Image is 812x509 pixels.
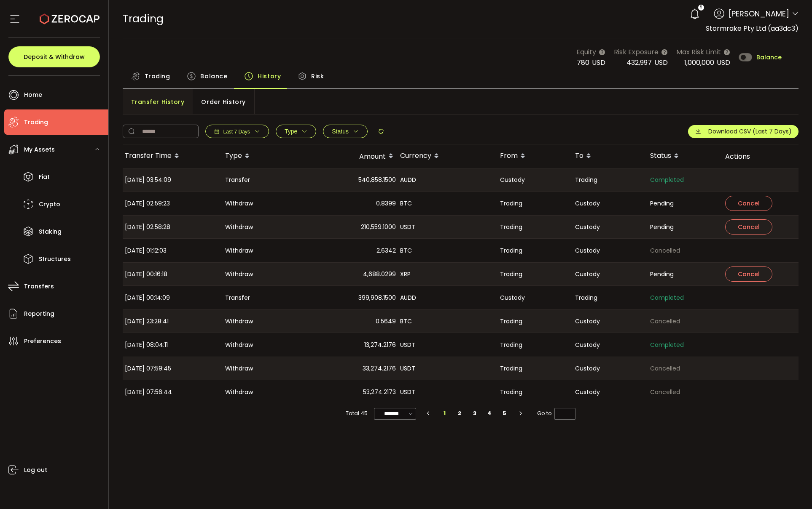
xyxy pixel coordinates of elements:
[500,293,525,303] span: Custody
[717,58,730,67] span: USD
[575,387,600,397] span: Custody
[400,175,416,185] span: AUDD
[575,175,597,185] span: Trading
[654,58,668,67] span: USD
[39,226,62,238] span: Staking
[500,269,522,279] span: Trading
[24,116,48,128] span: Trading
[738,271,760,277] span: Cancel
[400,364,415,373] span: USDT
[125,293,170,303] span: [DATE] 00:14:09
[575,246,600,256] span: Custody
[626,58,652,67] span: 432,997
[650,387,680,397] span: Cancelled
[650,293,684,303] span: Completed
[123,11,164,26] span: Trading
[358,175,396,185] span: 540,858.1500
[575,222,600,232] span: Custody
[400,246,412,256] span: BTC
[573,149,648,163] div: To
[614,47,659,57] span: Risk Exposure
[125,317,169,326] span: [DATE] 23:28:41
[225,293,250,303] span: Transfer
[756,54,782,60] span: Balance
[258,68,281,85] span: History
[131,93,185,110] span: Transfer History
[577,58,589,67] span: 780
[650,199,674,208] span: Pending
[650,317,680,326] span: Cancelled
[650,222,674,232] span: Pending
[24,308,54,320] span: Reporting
[738,224,760,230] span: Cancel
[225,269,253,279] span: Withdraw
[770,469,812,509] iframe: Chat Widget
[500,317,522,326] span: Trading
[575,340,600,350] span: Custody
[400,387,415,397] span: USDT
[376,199,396,208] span: 0.8399
[24,280,54,293] span: Transfers
[361,222,396,232] span: 210,559.1000
[592,58,605,67] span: USD
[400,222,415,232] span: USDT
[650,246,680,256] span: Cancelled
[500,175,525,185] span: Custody
[500,364,522,373] span: Trading
[125,387,172,397] span: [DATE] 07:56:44
[650,269,674,279] span: Pending
[400,269,411,279] span: XRP
[376,246,396,256] span: 2.6342
[125,340,168,350] span: [DATE] 08:04:11
[738,200,760,206] span: Cancel
[225,387,253,397] span: Withdraw
[24,464,47,476] span: Log out
[358,293,396,303] span: 399,908.1500
[298,149,398,163] div: Amount
[400,340,415,350] span: USDT
[223,129,250,135] span: Last 7 Days
[575,364,600,373] span: Custody
[729,8,789,19] span: [PERSON_NAME]
[225,317,253,326] span: Withdraw
[276,125,316,138] button: Type
[575,293,597,303] span: Trading
[8,46,100,67] button: Deposit & Withdraw
[467,408,482,419] li: 3
[24,54,85,60] span: Deposit & Withdraw
[125,364,171,373] span: [DATE] 07:59:45
[225,340,253,350] span: Withdraw
[225,364,253,373] span: Withdraw
[323,125,368,138] button: Status
[575,199,600,208] span: Custody
[363,269,396,279] span: 4,688.0299
[497,408,512,419] li: 5
[700,5,702,11] span: 5
[332,128,349,135] span: Status
[24,335,61,347] span: Preferences
[452,408,468,419] li: 2
[400,317,412,326] span: BTC
[39,253,71,265] span: Structures
[346,408,368,419] span: Total 45
[376,317,396,326] span: 0.5649
[225,222,253,232] span: Withdraw
[482,408,497,419] li: 4
[500,222,522,232] span: Trading
[650,340,684,350] span: Completed
[575,269,600,279] span: Custody
[575,317,600,326] span: Custody
[24,89,42,101] span: Home
[225,199,253,208] span: Withdraw
[225,175,250,185] span: Transfer
[39,198,60,211] span: Crypto
[498,149,573,163] div: From
[437,408,452,419] li: 1
[684,58,714,67] span: 1,000,000
[500,246,522,256] span: Trading
[706,24,799,33] span: Stormrake Pty Ltd (aa3dc3)
[500,199,522,208] span: Trading
[648,149,723,163] div: Status
[363,387,396,397] span: 53,274.2173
